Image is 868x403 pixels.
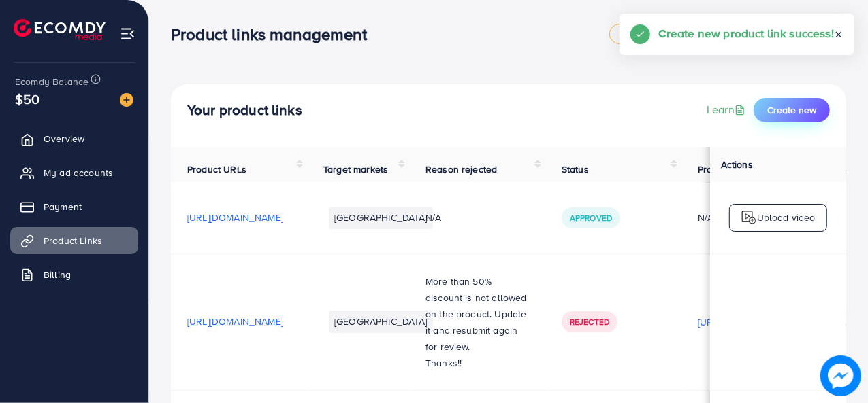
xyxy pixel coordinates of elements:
[609,24,724,44] a: adreach_new_package
[44,166,113,179] span: My ad accounts
[15,75,89,88] span: Ecomdy Balance
[10,227,138,254] a: Product Links
[187,102,302,119] h4: Your product links
[658,24,834,42] h5: Create new product link success!
[757,209,816,226] p: Upload video
[44,132,84,145] span: Overview
[187,162,246,176] span: Product URLs
[754,98,830,122] button: Create new
[187,315,283,328] span: [URL][DOMAIN_NAME]
[120,93,133,107] img: image
[44,234,102,247] span: Product Links
[570,316,609,328] span: Rejected
[171,24,378,44] h3: Product links management
[767,103,816,117] span: Create new
[741,209,757,226] img: logo
[329,207,433,228] li: [GEOGRAPHIC_DATA]
[10,193,138,220] a: Payment
[44,268,71,281] span: Billing
[329,311,433,332] li: [GEOGRAPHIC_DATA]
[721,158,753,171] span: Actions
[425,211,441,224] span: N/A
[707,102,748,118] a: Learn
[570,212,612,224] span: Approved
[425,273,529,355] p: More than 50% discount is not allowed on the product. Update it and resubmit again for review.
[425,162,497,176] span: Reason rejected
[15,89,39,109] span: $50
[120,26,135,41] img: menu
[698,162,758,176] span: Product video
[187,211,283,224] span: [URL][DOMAIN_NAME]
[10,261,138,288] a: Billing
[425,355,529,371] p: Thanks!!
[10,125,138,152] a: Overview
[10,159,138,186] a: My ad accounts
[698,314,794,330] p: [URL][DOMAIN_NAME]
[323,162,388,176] span: Target markets
[44,200,82,213] span: Payment
[14,19,106,40] img: logo
[562,162,589,176] span: Status
[820,355,861,396] img: image
[698,211,794,224] div: N/A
